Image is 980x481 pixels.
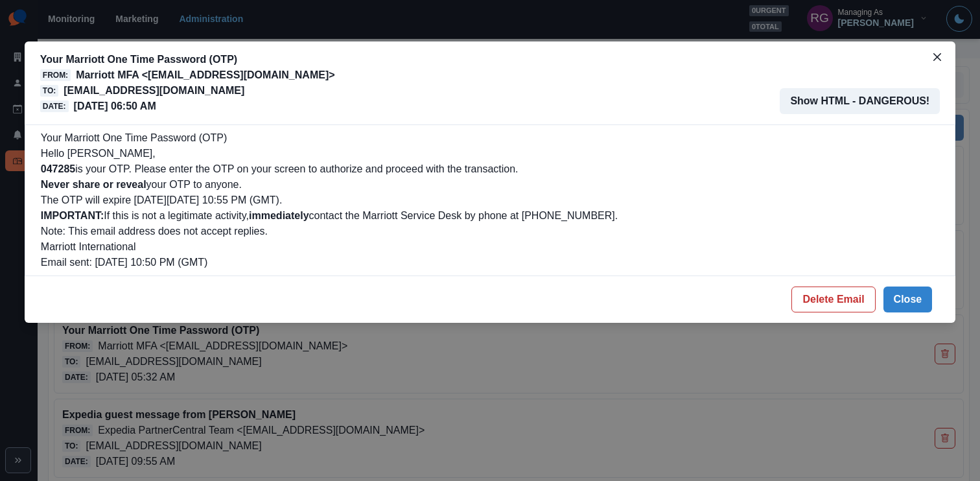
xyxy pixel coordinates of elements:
[41,177,939,193] p: your OTP to anyone.
[883,287,933,312] button: Close
[791,287,875,312] button: Delete Email
[40,69,71,81] span: From:
[41,146,939,161] p: Hello [PERSON_NAME],
[41,163,75,174] b: 047285
[41,130,939,270] div: Your Marriott One Time Password (OTP)
[927,47,948,67] button: Close
[41,224,939,239] p: Note: This email address does not accept replies.
[40,100,69,112] span: Date:
[40,85,58,97] span: To:
[40,52,335,67] p: Your Marriott One Time Password (OTP)
[64,83,244,99] p: [EMAIL_ADDRESS][DOMAIN_NAME]
[41,208,939,224] p: If this is not a legitimate activity, contact the Marriott Service Desk by phone at [PHONE_NUMBER].
[249,210,309,221] b: immediately
[74,99,156,114] p: [DATE] 06:50 AM
[41,255,939,270] p: Email sent: [DATE] 10:50 PM (GMT)
[76,67,334,83] p: Marriott MFA <[EMAIL_ADDRESS][DOMAIN_NAME]>
[41,210,104,221] b: IMPORTANT:
[41,239,939,255] p: Marriott International
[780,88,940,114] button: Show HTML - DANGEROUS!
[41,179,146,190] b: Never share or reveal
[41,193,939,208] p: The OTP will expire [DATE][DATE] 10:55 PM (GMT).
[41,161,939,177] p: is your OTP. Please enter the OTP on your screen to authorize and proceed with the transaction.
